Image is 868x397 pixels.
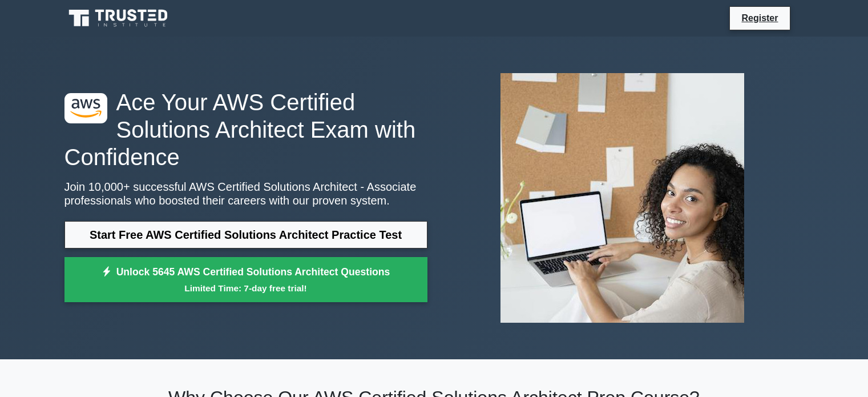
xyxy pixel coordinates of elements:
[79,282,413,295] small: Limited Time: 7-day free trial!
[64,221,427,248] a: Start Free AWS Certified Solutions Architect Practice Test
[64,89,427,171] h1: Ace Your AWS Certified Solutions Architect Exam with Confidence
[734,11,785,25] a: Register
[64,180,427,207] p: Join 10,000+ successful AWS Certified Solutions Architect - Associate professionals who boosted t...
[64,257,427,303] a: Unlock 5645 AWS Certified Solutions Architect QuestionsLimited Time: 7-day free trial!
